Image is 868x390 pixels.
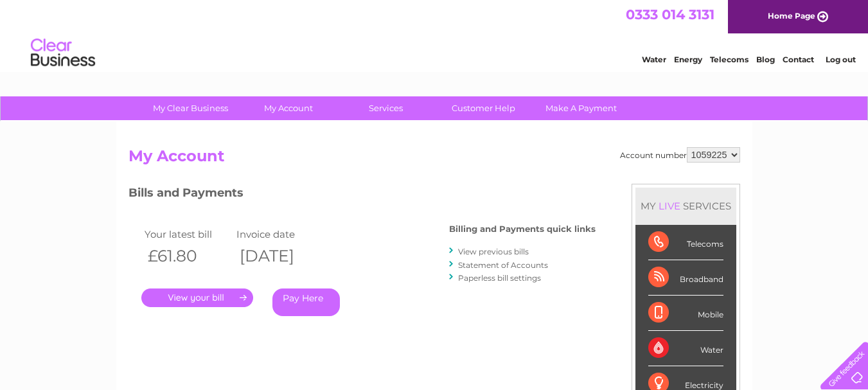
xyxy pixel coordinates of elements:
div: Mobile [648,296,723,331]
div: Clear Business is a trading name of Verastar Limited (registered in [GEOGRAPHIC_DATA] No. 3667643... [131,7,738,62]
a: Paperless bill settings [458,273,541,283]
div: Account number [620,147,740,163]
div: LIVE [656,200,683,212]
td: Invoice date [233,226,326,243]
a: Contact [783,55,814,64]
a: 0333 014 3131 [626,6,714,22]
a: My Account [235,96,341,120]
a: My Clear Business [137,96,244,120]
div: Telecoms [648,225,723,260]
a: Pay Here [272,288,340,316]
a: Log out [826,55,856,64]
div: Water [648,331,723,366]
th: [DATE] [233,243,326,269]
td: Your latest bill [141,226,234,243]
h3: Bills and Payments [128,184,596,206]
a: Water [642,55,666,64]
div: Broadband [648,260,723,296]
a: Telecoms [710,55,748,64]
th: £61.80 [141,243,234,269]
h4: Billing and Payments quick links [449,224,596,234]
h2: My Account [128,147,740,172]
a: Blog [756,55,775,64]
a: Services [333,96,439,120]
a: Statement of Accounts [458,260,548,270]
a: View previous bills [458,247,529,256]
img: logo.png [30,33,96,73]
div: MY SERVICES [635,188,736,224]
a: Customer Help [430,96,536,120]
a: . [141,288,253,307]
a: Make A Payment [528,96,634,120]
a: Energy [674,55,702,64]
